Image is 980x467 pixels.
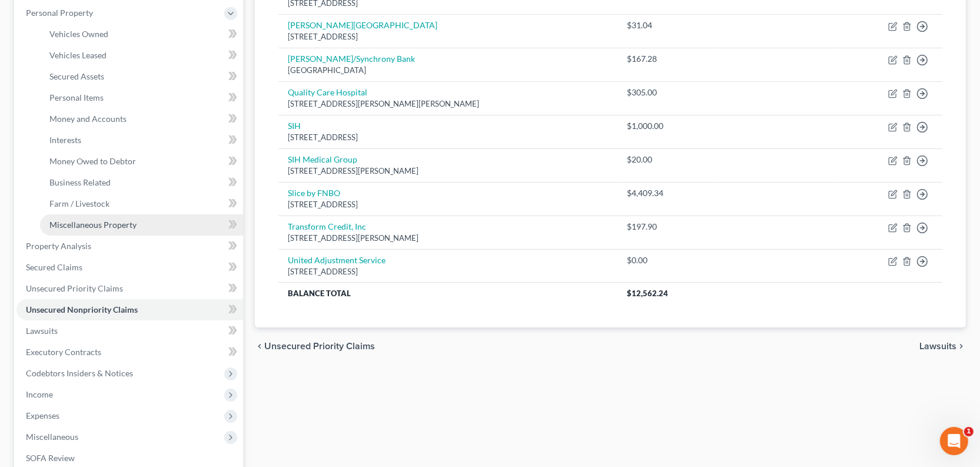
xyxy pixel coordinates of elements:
span: Secured Claims [26,262,82,272]
div: [STREET_ADDRESS][PERSON_NAME][PERSON_NAME] [288,98,608,110]
div: [STREET_ADDRESS] [288,266,608,277]
div: $31.04 [627,19,705,31]
span: Secured Assets [49,71,104,81]
a: Slice by FNBO [288,188,340,198]
div: [STREET_ADDRESS][PERSON_NAME] [288,233,608,244]
a: Secured Assets [40,66,243,87]
a: Executory Contracts [16,342,243,363]
span: Money Owed to Debtor [49,156,136,166]
a: Unsecured Priority Claims [16,278,243,299]
div: [STREET_ADDRESS] [288,31,608,42]
span: Personal Property [26,8,93,18]
iframe: Intercom live chat [940,427,968,455]
th: Balance Total [278,283,617,304]
div: [STREET_ADDRESS] [288,199,608,210]
a: United Adjustment Service [288,255,386,265]
span: Business Related [49,177,111,187]
span: Unsecured Priority Claims [264,342,375,351]
a: Business Related [40,172,243,193]
span: Vehicles Leased [49,50,107,60]
span: Property Analysis [26,241,91,251]
div: $167.28 [627,53,705,65]
span: Interests [49,135,81,145]
div: [STREET_ADDRESS] [288,132,608,143]
a: Money and Accounts [40,108,243,130]
span: Unsecured Nonpriority Claims [26,304,138,314]
span: Lawsuits [919,342,956,351]
i: chevron_left [255,342,264,351]
a: Quality Care Hospital [288,87,367,97]
span: Miscellaneous [26,432,78,442]
a: Lawsuits [16,320,243,342]
a: Unsecured Nonpriority Claims [16,299,243,320]
a: Farm / Livestock [40,193,243,214]
span: Vehicles Owned [49,29,108,39]
a: Vehicles Leased [40,45,243,66]
a: [PERSON_NAME][GEOGRAPHIC_DATA] [288,20,437,30]
span: Unsecured Priority Claims [26,283,123,293]
a: Transform Credit, Inc [288,221,366,231]
a: Money Owed to Debtor [40,151,243,172]
a: Personal Items [40,87,243,108]
div: [GEOGRAPHIC_DATA] [288,65,608,76]
span: Miscellaneous Property [49,220,137,230]
a: Property Analysis [16,236,243,257]
a: Miscellaneous Property [40,214,243,236]
a: Interests [40,130,243,151]
a: SIH Medical Group [288,154,357,164]
span: Income [26,389,53,399]
span: Expenses [26,410,59,420]
span: Money and Accounts [49,114,127,124]
button: chevron_left Unsecured Priority Claims [255,342,375,351]
div: $4,409.34 [627,187,705,199]
i: chevron_right [956,342,966,351]
span: Lawsuits [26,326,58,336]
a: [PERSON_NAME]/Synchrony Bank [288,54,415,64]
a: SIH [288,121,301,131]
div: $1,000.00 [627,120,705,132]
span: Codebtors Insiders & Notices [26,368,133,378]
span: Farm / Livestock [49,198,109,208]
div: $20.00 [627,154,705,165]
span: Executory Contracts [26,347,101,357]
div: $0.00 [627,254,705,266]
a: Secured Claims [16,257,243,278]
span: Personal Items [49,92,104,102]
span: $12,562.24 [627,289,668,298]
a: Vehicles Owned [40,24,243,45]
button: Lawsuits chevron_right [919,342,966,351]
span: 1 [964,427,974,436]
div: $197.90 [627,221,705,233]
span: SOFA Review [26,453,75,463]
div: [STREET_ADDRESS][PERSON_NAME] [288,165,608,177]
div: $305.00 [627,87,705,98]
